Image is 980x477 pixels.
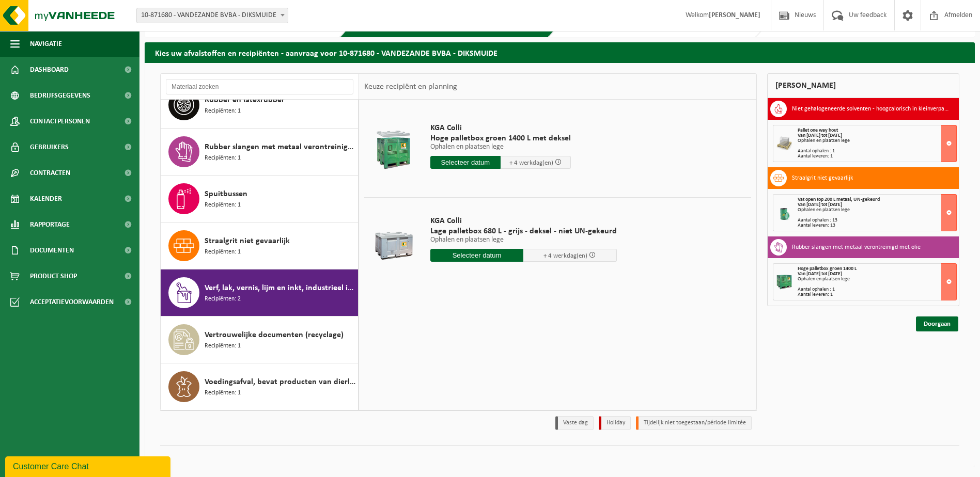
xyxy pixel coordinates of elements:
[509,160,553,166] span: + 4 werkdag(en)
[798,266,857,272] span: Hoge palletbox groen 1400 L
[30,83,90,108] span: Bedrijfsgegevens
[205,141,355,153] span: Rubber slangen met metaal verontreinigd met olie
[136,8,288,23] span: 10-871680 - VANDEZANDE BVBA - DIKSMUIDE
[205,376,355,388] span: Voedingsafval, bevat producten van dierlijke oorsprong, onverpakt, categorie 3
[205,94,285,106] span: Rubber en latexrubber
[205,388,241,398] span: Recipiënten: 1
[798,138,956,144] div: Ophalen en plaatsen lege
[430,216,617,226] span: KGA Colli
[30,289,114,315] span: Acceptatievoorwaarden
[792,239,921,256] h3: Rubber slangen met metaal verontreinigd met olie
[798,197,880,202] span: Vat open top 200 L metaal, UN-gekeurd
[161,269,359,316] button: Verf, lak, vernis, lijm en inkt, industrieel in kleinverpakking Recipiënten: 2
[205,235,290,247] span: Straalgrit niet gevaarlijk
[205,188,247,200] span: Spuitbussen
[636,416,752,430] li: Tijdelijk niet toegestaan/période limitée
[916,316,958,331] a: Doorgaan
[798,208,956,213] div: Ophalen en plaatsen lege
[161,363,359,410] button: Voedingsafval, bevat producten van dierlijke oorsprong, onverpakt, categorie 3 Recipiënten: 1
[798,133,842,138] strong: Van [DATE] tot [DATE]
[798,287,956,292] div: Aantal ophalen : 1
[30,134,69,160] span: Gebruikers
[5,454,173,477] iframe: chat widget
[161,176,359,222] button: Spuitbussen Recipiënten: 1
[205,106,241,116] span: Recipiënten: 1
[205,341,241,351] span: Recipiënten: 1
[30,186,62,212] span: Kalender
[792,170,853,186] h3: Straalgrit niet gevaarlijk
[161,82,359,129] button: Rubber en latexrubber Recipiënten: 1
[359,74,462,100] div: Keuze recipiënt en planning
[166,79,353,94] input: Materiaal zoeken
[430,236,617,244] p: Ophalen en plaatsen lege
[30,108,90,134] span: Contactpersonen
[30,160,70,186] span: Contracten
[205,282,355,294] span: Verf, lak, vernis, lijm en inkt, industrieel in kleinverpakking
[709,11,760,19] strong: [PERSON_NAME]
[798,149,956,154] div: Aantal ophalen : 1
[205,294,241,304] span: Recipiënten: 2
[161,316,359,363] button: Vertrouwelijke documenten (recyclage) Recipiënten: 1
[798,277,956,282] div: Ophalen en plaatsen lege
[798,223,956,228] div: Aantal leveren: 13
[430,226,617,236] span: Lage palletbox 680 L - grijs - deksel - niet UN-gekeurd
[430,144,571,151] p: Ophalen en plaatsen lege
[430,133,571,144] span: Hoge palletbox groen 1400 L met deksel
[161,222,359,269] button: Straalgrit niet gevaarlijk Recipiënten: 1
[543,252,587,259] span: + 4 werkdag(en)
[792,101,951,117] h3: Niet gehalogeneerde solventen - hoogcalorisch in kleinverpakking
[161,129,359,176] button: Rubber slangen met metaal verontreinigd met olie Recipiënten: 1
[798,292,956,297] div: Aantal leveren: 1
[205,153,241,163] span: Recipiënten: 1
[137,8,288,23] span: 10-871680 - VANDEZANDE BVBA - DIKSMUIDE
[30,237,74,263] span: Documenten
[798,202,842,208] strong: Van [DATE] tot [DATE]
[798,271,842,277] strong: Van [DATE] tot [DATE]
[430,123,571,133] span: KGA Colli
[205,247,241,257] span: Recipiënten: 1
[430,156,501,169] input: Selecteer datum
[798,154,956,159] div: Aantal leveren: 1
[555,416,594,430] li: Vaste dag
[30,57,69,83] span: Dashboard
[30,31,62,57] span: Navigatie
[767,73,959,98] div: [PERSON_NAME]
[30,263,77,289] span: Product Shop
[430,249,524,262] input: Selecteer datum
[599,416,631,430] li: Holiday
[205,200,241,210] span: Recipiënten: 1
[145,42,975,62] h2: Kies uw afvalstoffen en recipiënten - aanvraag voor 10-871680 - VANDEZANDE BVBA - DIKSMUIDE
[30,212,70,237] span: Rapportage
[798,128,838,133] span: Pallet one way hout
[205,329,344,341] span: Vertrouwelijke documenten (recyclage)
[798,218,956,223] div: Aantal ophalen : 13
